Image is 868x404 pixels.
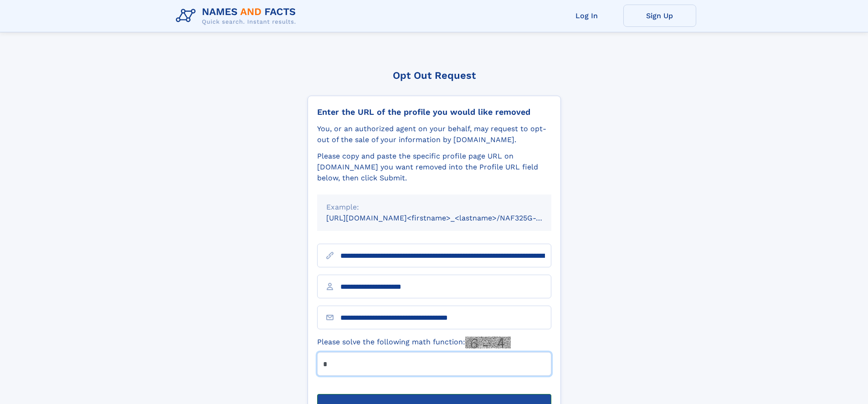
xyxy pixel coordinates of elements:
a: Log In [550,5,623,27]
label: Please solve the following math function: [317,337,511,348]
small: [URL][DOMAIN_NAME]<firstname>_<lastname>/NAF325G-xxxxxxxx [326,214,569,222]
div: Example: [326,202,542,213]
div: You, or an authorized agent on your behalf, may request to opt-out of the sale of your informatio... [317,123,551,145]
div: Please copy and paste the specific profile page URL on [DOMAIN_NAME] you want removed into the Pr... [317,151,551,184]
img: Logo Names and Facts [172,4,303,28]
a: Sign Up [623,5,696,27]
div: Enter the URL of the profile you would like removed [317,107,551,117]
div: Opt Out Request [308,70,561,81]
